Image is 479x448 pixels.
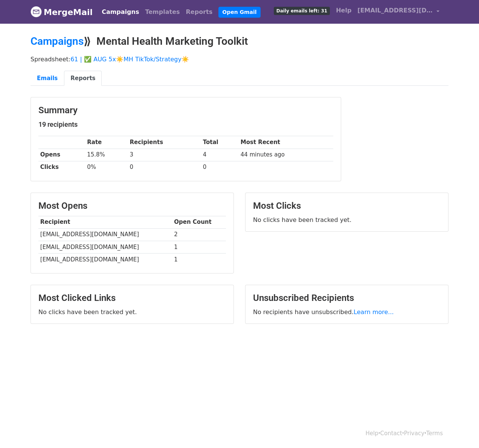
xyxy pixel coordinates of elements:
[31,71,64,86] a: Emails
[253,200,441,211] h3: Most Clicks
[239,136,333,149] th: Most Recent
[85,161,128,173] td: 0%
[38,293,226,304] h3: Most Clicked Links
[64,71,102,86] a: Reports
[354,308,394,316] a: Learn more...
[38,216,172,228] th: Recipient
[426,430,443,437] a: Terms
[172,241,226,253] td: 1
[357,6,433,15] span: [EMAIL_ADDRESS][DOMAIN_NAME]
[128,136,201,149] th: Recipients
[441,412,479,448] iframe: Chat Widget
[70,56,189,63] a: 61 | ✅ AUG 5x☀️MH TikTok/Strategy☀️
[380,430,402,437] a: Contact
[172,253,226,266] td: 1
[201,161,239,173] td: 0
[31,4,93,20] a: MergeMail
[38,200,226,211] h3: Most Opens
[85,149,128,161] td: 15.8%
[31,6,42,17] img: MergeMail logo
[239,149,333,161] td: 44 minutes ago
[38,228,172,241] td: [EMAIL_ADDRESS][DOMAIN_NAME]
[183,5,216,20] a: Reports
[404,430,424,437] a: Privacy
[366,430,378,437] a: Help
[31,55,448,63] p: Spreadsheet:
[85,136,128,149] th: Rate
[31,35,84,47] a: Campaigns
[38,308,226,316] p: No clicks have been tracked yet.
[274,7,330,15] span: Daily emails left: 31
[172,228,226,241] td: 2
[333,3,354,18] a: Help
[271,3,333,18] a: Daily emails left: 31
[253,216,441,224] p: No clicks have been tracked yet.
[201,136,239,149] th: Total
[253,308,441,316] p: No recipients have unsubscribed.
[38,149,85,161] th: Opens
[38,241,172,253] td: [EMAIL_ADDRESS][DOMAIN_NAME]
[99,5,142,20] a: Campaigns
[201,149,239,161] td: 4
[218,7,260,18] a: Open Gmail
[128,149,201,161] td: 3
[253,293,441,304] h3: Unsubscribed Recipients
[128,161,201,173] td: 0
[38,253,172,266] td: [EMAIL_ADDRESS][DOMAIN_NAME]
[354,3,442,21] a: [EMAIL_ADDRESS][DOMAIN_NAME]
[38,161,85,173] th: Clicks
[38,105,333,116] h3: Summary
[142,5,183,20] a: Templates
[31,35,448,48] h2: ⟫ Mental Health Marketing Toolkit
[38,120,333,129] h5: 19 recipients
[172,216,226,228] th: Open Count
